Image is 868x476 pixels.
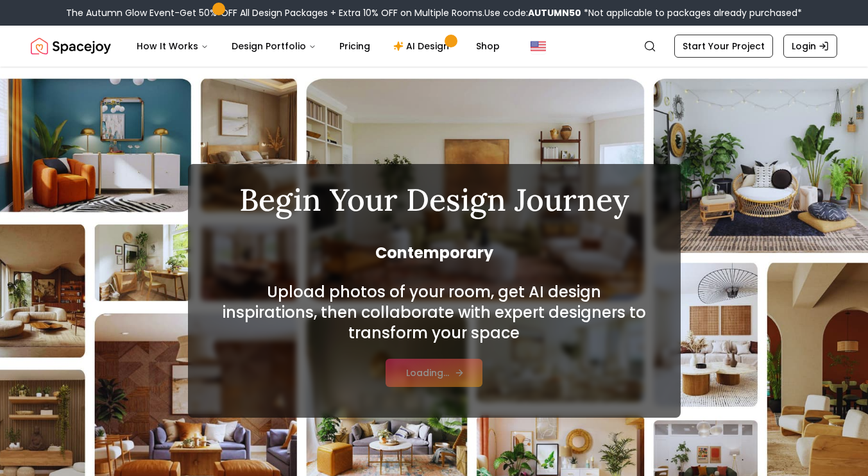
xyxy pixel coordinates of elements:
span: Use code: [484,6,581,19]
img: Spacejoy Logo [31,33,111,59]
a: Start Your Project [674,35,773,58]
div: The Autumn Glow Event-Get 50% OFF All Design Packages + Extra 10% OFF on Multiple Rooms. [66,6,802,19]
h1: Begin Your Design Journey [219,185,650,215]
a: Pricing [329,33,380,59]
h2: Upload photos of your room, get AI design inspirations, then collaborate with expert designers to... [219,282,650,343]
img: United States [531,38,546,54]
a: Login [783,35,837,58]
button: How It Works [126,33,219,59]
a: Shop [466,33,510,59]
span: *Not applicable to packages already purchased* [581,6,802,19]
nav: Global [31,26,837,67]
b: AUTUMN50 [528,6,581,19]
nav: Main [126,33,510,59]
button: Design Portfolio [221,33,327,59]
a: AI Design [383,33,463,59]
a: Spacejoy [31,33,111,59]
span: Contemporary [219,243,650,263]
